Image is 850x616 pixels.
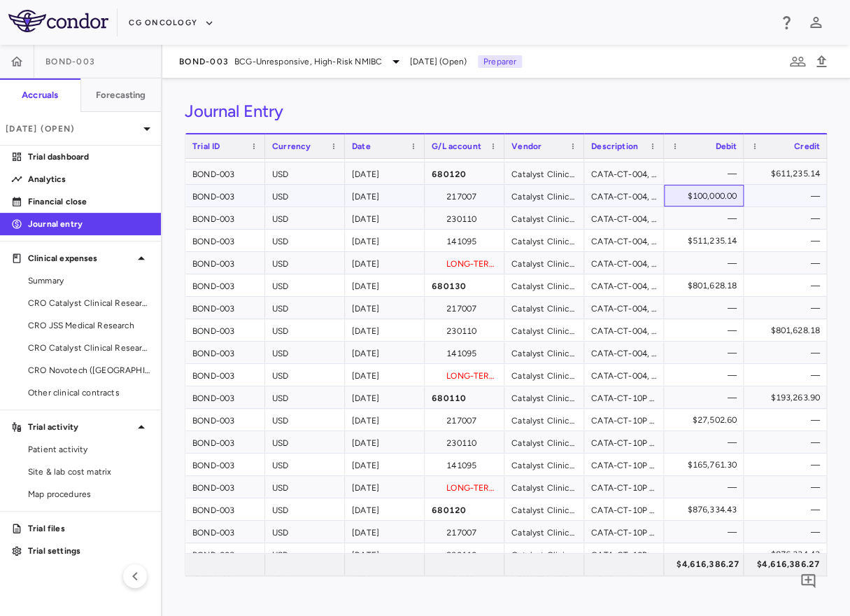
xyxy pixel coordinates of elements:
[425,498,504,520] div: 680120
[265,342,345,363] div: USD
[511,141,541,151] span: Vendor
[756,476,820,498] div: —
[584,342,664,363] div: CATA-CT-004, CATA-CT-005, CATA-CT-005a Catalyst Clinical Research PASS_THROUGH
[185,297,265,318] div: BOND-003
[677,162,737,185] div: —
[425,409,504,430] div: 217007
[425,185,504,206] div: 217007
[425,476,504,498] div: LONG-TERM PREPAID G/L
[185,476,265,498] div: BOND-003
[185,521,265,542] div: BOND-003
[28,342,150,354] span: CRO Catalyst Clinical Research
[504,431,584,453] div: Catalyst Clinical Research - Cohort P
[677,342,737,364] div: —
[28,195,150,208] p: Financial close
[504,454,584,475] div: Catalyst Clinical Research - Cohort P
[584,386,664,408] div: CATA-CT-10P Catalyst Clinical Research - Cohort P DIRECT_FEES
[96,89,146,101] h6: Forecasting
[504,386,584,408] div: Catalyst Clinical Research - Cohort P
[28,443,150,456] span: Patient activity
[584,543,664,565] div: CATA-CT-10P Catalyst Clinical Research - Cohort P INVESTIGATOR_FEES
[185,386,265,408] div: BOND-003
[265,498,345,520] div: USD
[6,122,139,135] p: [DATE] (Open)
[425,207,504,229] div: 230110
[28,421,133,433] p: Trial activity
[410,55,467,68] span: [DATE] (Open)
[756,409,820,431] div: —
[265,297,345,318] div: USD
[504,252,584,274] div: Catalyst Clinical Research
[584,230,664,251] div: CATA-CT-004, CATA-CT-005, CATA-CT-005a Catalyst Clinical Research INVESTIGATOR_FEES
[756,252,820,274] div: —
[504,230,584,251] div: Catalyst Clinical Research
[22,89,58,101] h6: Accruals
[756,342,820,364] div: —
[756,274,820,297] div: —
[677,454,737,476] div: $165,761.30
[677,364,737,386] div: —
[345,162,425,184] div: [DATE]
[432,141,481,151] span: G/L account
[28,488,150,500] span: Map procedures
[185,409,265,430] div: BOND-003
[504,364,584,386] div: Catalyst Clinical Research
[677,230,737,252] div: $511,235.14
[265,431,345,453] div: USD
[677,498,737,521] div: $876,334.43
[677,386,737,409] div: —
[425,230,504,251] div: 141095
[28,297,150,309] span: CRO Catalyst Clinical Research - Cohort P
[345,342,425,363] div: [DATE]
[756,162,820,185] div: $611,235.14
[800,573,816,589] svg: Add comment
[28,173,150,185] p: Analytics
[28,386,150,399] span: Other clinical contracts
[756,207,820,230] div: —
[265,476,345,498] div: USD
[185,207,265,229] div: BOND-003
[28,364,150,377] span: CRO Novotech ([GEOGRAPHIC_DATA]) Pty Ltd
[425,252,504,274] div: LONG-TERM PREPAID G/L
[265,386,345,408] div: USD
[425,521,504,542] div: 217007
[425,319,504,341] div: 230110
[478,55,522,68] p: Preparer
[677,207,737,230] div: —
[425,364,504,386] div: LONG-TERM PREPAID G/L
[265,543,345,565] div: USD
[677,476,737,498] div: —
[677,319,737,342] div: —
[504,297,584,318] div: Catalyst Clinical Research
[504,207,584,229] div: Catalyst Clinical Research
[504,543,584,565] div: Catalyst Clinical Research - Cohort P
[425,297,504,318] div: 217007
[584,476,664,498] div: CATA-CT-10P Catalyst Clinical Research - Cohort P DIRECT_FEES
[265,274,345,296] div: USD
[584,185,664,206] div: CATA-CT-004, CATA-CT-005, CATA-CT-005a Catalyst Clinical Research INVESTIGATOR_FEES
[584,364,664,386] div: CATA-CT-004, CATA-CT-005, CATA-CT-005a Catalyst Clinical Research PASS_THROUGH
[272,141,311,151] span: Currency
[677,409,737,431] div: $27,502.60
[584,319,664,341] div: CATA-CT-004, CATA-CT-005, CATA-CT-005a Catalyst Clinical Research PASS_THROUGH
[345,319,425,341] div: [DATE]
[584,274,664,296] div: CATA-CT-004, CATA-CT-005, CATA-CT-005a Catalyst Clinical Research PASS_THROUGH
[796,569,820,593] button: Add comment
[345,498,425,520] div: [DATE]
[185,101,283,122] h3: Journal Entry
[677,297,737,319] div: —
[185,364,265,386] div: BOND-003
[129,12,214,34] button: CG Oncology
[8,10,108,32] img: logo-full-BYUhSk78.svg
[756,185,820,207] div: —
[756,319,820,342] div: $801,628.18
[185,319,265,341] div: BOND-003
[425,162,504,184] div: 680120
[185,185,265,206] div: BOND-003
[677,185,737,207] div: $100,000.00
[584,431,664,453] div: CATA-CT-10P Catalyst Clinical Research - Cohort P DIRECT_FEES
[265,409,345,430] div: USD
[185,230,265,251] div: BOND-003
[584,521,664,542] div: CATA-CT-10P Catalyst Clinical Research - Cohort P INVESTIGATOR_FEES
[504,521,584,542] div: Catalyst Clinical Research - Cohort P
